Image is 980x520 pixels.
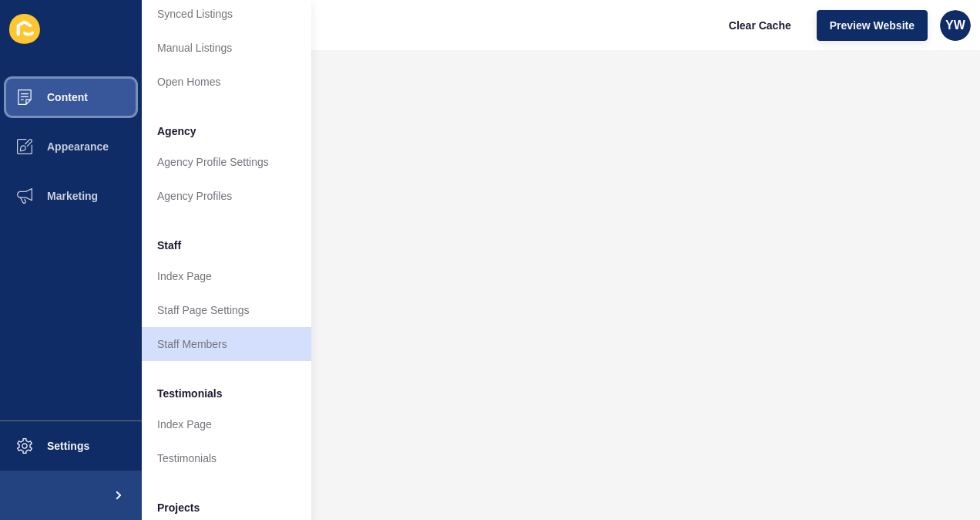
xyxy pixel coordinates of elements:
span: Agency [157,123,196,139]
a: Staff Page Settings [142,293,311,327]
a: Index Page [142,407,311,441]
a: Staff Members [142,327,311,361]
a: Index Page [142,259,311,293]
span: Preview Website [830,18,915,33]
span: YW [945,18,965,33]
a: Manual Listings [142,31,311,65]
span: Clear Cache [729,18,791,33]
a: Testimonials [142,441,311,475]
a: Agency Profile Settings [142,145,311,179]
span: Projects [157,500,200,515]
button: Clear Cache [716,10,804,41]
a: Agency Profiles [142,179,311,213]
span: Testimonials [157,386,223,401]
a: Open Homes [142,65,311,99]
button: Preview Website [817,10,928,41]
span: Staff [157,238,181,253]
